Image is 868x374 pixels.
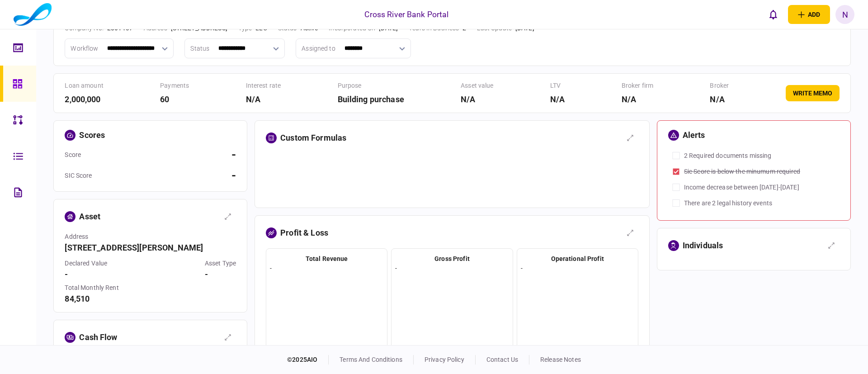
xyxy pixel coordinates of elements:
[683,241,723,250] h3: Individuals
[521,254,634,264] h4: operational profit
[287,355,329,365] div: © 2025 AIO
[65,259,107,268] div: declared value
[684,183,799,192] label: Income decrease between [DATE]-[DATE]
[395,254,509,264] h4: gross profit
[302,44,335,53] label: assigned to
[764,5,783,24] button: open notifications list
[684,167,800,176] label: Sic Score is below the minumum required
[14,3,52,26] img: client company logo
[79,131,105,139] h3: scores
[622,93,653,105] div: N/A
[65,171,92,180] div: SIC score
[788,5,830,24] button: open adding identity options
[684,151,772,161] label: 2 Required documents missing
[521,264,634,355] div: -
[65,295,118,303] h3: 84,510
[395,264,509,355] div: -
[79,213,100,221] h3: asset
[683,131,705,139] h3: alerts
[486,356,518,363] a: contact us
[338,81,404,90] div: purpose
[540,356,581,363] a: release notes
[338,93,404,105] div: Building purchase
[205,259,236,268] div: asset type
[710,81,729,90] div: Broker
[79,333,117,341] h3: cash flow
[160,81,189,90] div: payments
[425,356,464,363] a: privacy policy
[280,134,346,142] h3: Custom formulas
[65,270,107,279] h3: -
[340,356,402,363] a: terms and conditions
[270,264,383,355] div: -
[190,44,209,53] label: status
[65,283,118,293] div: Total Monthly Rent
[102,39,158,58] input: workflow
[246,81,281,90] div: interest rate
[550,93,565,105] div: N/A
[339,39,396,58] input: assigned to
[231,148,236,161] h1: -
[231,169,236,182] h1: -
[213,39,269,58] input: status
[280,229,328,237] h3: profit & loss
[622,81,653,90] div: broker firm
[65,232,236,241] div: address
[786,85,840,101] button: write memo
[71,44,98,53] label: workflow
[160,93,189,105] div: 60
[65,150,81,160] div: score
[65,93,103,105] div: 2,000,000
[270,254,383,264] h4: total revenue
[65,81,103,90] div: loan amount
[461,93,493,105] div: N/A
[710,93,729,105] div: N/A
[364,9,448,20] div: Cross River Bank Portal
[266,153,638,163] table: table
[246,93,281,105] div: N/A
[684,199,772,208] label: There are 2 legal history events
[550,81,565,90] div: LTV
[835,5,854,24] button: N
[65,244,236,252] h3: [STREET_ADDRESS][PERSON_NAME]
[461,81,493,90] div: asset value
[205,270,236,279] h3: -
